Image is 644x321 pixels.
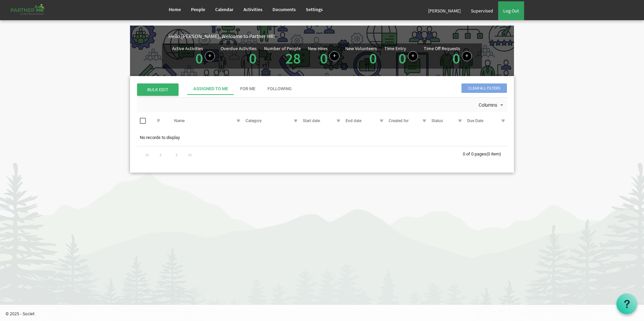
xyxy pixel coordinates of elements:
a: [PERSON_NAME] [423,1,466,20]
a: Supervised [466,1,498,20]
span: Settings [306,6,323,12]
div: Go to previous page [156,150,165,159]
div: Time Entry [384,46,406,51]
a: 0 [398,49,406,68]
div: Hello [PERSON_NAME], Welcome to Partner HR! [168,32,514,40]
span: People [191,6,205,12]
a: Create a new time off request [462,51,472,61]
div: Assigned To Me [193,86,228,92]
div: Activities assigned to you for which the Due Date is passed [221,46,258,66]
span: (0 item) [486,151,501,156]
div: tab-header [187,83,558,95]
td: No records to display [137,131,507,144]
a: Log Out [498,1,524,20]
span: BULK EDIT [137,83,179,96]
span: Due Date [467,118,483,123]
span: Columns [478,101,498,109]
div: Go to first page [143,150,152,159]
a: 28 [285,49,301,68]
div: Number of People [264,46,301,51]
div: Columns [477,98,506,112]
a: 0 [369,49,377,68]
span: Status [431,118,443,123]
div: Number of active Activities in Partner HR [172,46,215,66]
div: Total number of active people in Partner HR [264,46,302,66]
span: 0 of 0 pages [463,151,486,156]
div: Following [267,86,292,92]
a: 0 [320,49,328,68]
span: Name [174,118,185,123]
span: Clear all filters [461,83,507,93]
div: Time Off Requests [424,46,460,51]
div: Volunteer hired in the last 7 days [345,46,379,66]
div: Overdue Activities [221,46,257,51]
a: 0 [452,49,460,68]
div: Number of active time off requests [424,46,472,66]
span: Supervised [471,8,493,14]
div: New Hires [308,46,328,51]
div: New Volunteers [345,46,377,51]
div: Go to last page [185,150,194,159]
div: 0 of 0 pages (0 item) [463,146,507,160]
div: Active Activities [172,46,203,51]
span: P [157,118,160,123]
span: Documents [272,6,296,12]
p: © 2025 - Societ [5,310,644,317]
div: Go to next page [172,150,181,159]
div: People hired in the last 7 days [308,46,340,66]
a: 0 [249,49,257,68]
a: Log hours [408,51,418,61]
div: Number of Time Entries [384,46,418,66]
span: Start date [303,118,320,123]
a: Add new person to Partner HR [329,51,340,61]
a: Create a new Activity [205,51,215,61]
button: Columns [477,101,506,110]
a: 0 [195,49,203,68]
span: End date [346,118,361,123]
div: For Me [240,86,255,92]
span: Category [246,118,262,123]
span: Calendar [215,6,233,12]
span: Home [169,6,181,12]
span: Created for [389,118,409,123]
span: Activities [244,6,262,12]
